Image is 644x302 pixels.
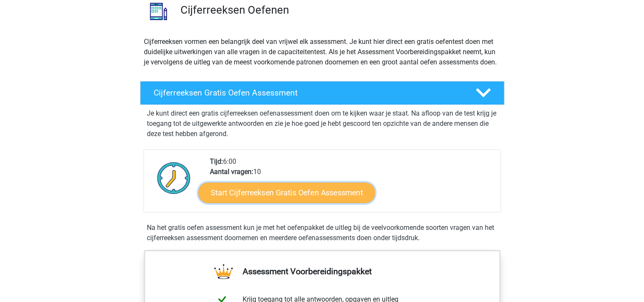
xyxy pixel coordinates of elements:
div: 6:00 10 [203,157,500,212]
a: Cijferreeksen Gratis Oefen Assessment [137,81,508,105]
div: Na het gratis oefen assessment kun je met het oefenpakket de uitleg bij de veelvoorkomende soorte... [143,223,501,243]
p: Cijferreeksen vormen een belangrijk deel van vrijwel elk assessment. Je kunt hier direct een grat... [144,37,501,67]
b: Aantal vragen: [210,168,253,176]
h3: Cijferreeksen Oefenen [180,3,498,17]
b: Tijd: [210,157,223,166]
p: Je kunt direct een gratis cijferreeksen oefenassessment doen om te kijken waar je staat. Na afloo... [147,108,498,139]
a: Start Cijferreeksen Gratis Oefen Assessment [198,182,375,203]
img: Klok [152,157,195,199]
h4: Cijferreeksen Gratis Oefen Assessment [154,88,462,98]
